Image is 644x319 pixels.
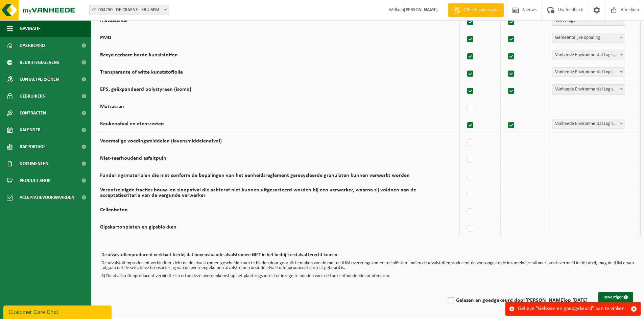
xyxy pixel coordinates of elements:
[101,261,634,270] p: De afvalstoffenproducent verbindt er zich toe de afvalstromen gescheiden aan te bieden door gebru...
[518,302,627,315] div: Gelieve "Gelezen en goedgekeurd" aan te vinken.
[90,5,169,15] span: 01-004290 - DE CRAENE - KRUISEM
[552,119,625,129] span: Vanheede Environmental Logistics
[100,87,191,92] label: EPS, geëxpandeerd polystyreen (isomo)
[20,138,46,155] span: Rapportage
[598,292,633,303] button: Bevestigen
[100,35,111,41] label: PMD
[100,173,410,178] label: Funderingsmaterialen die niet conform de bepalingen van het eenheidsreglement gerecycleerde granu...
[100,138,222,144] label: Voormalige voedingsmiddelen (levensmiddelenafval)
[552,50,625,60] span: Vanheede Environmental Logistics
[20,37,45,54] span: Dashboard
[3,304,113,319] iframe: chat widget
[20,105,46,122] span: Contracten
[552,16,625,26] span: Concullega
[552,33,625,43] span: Gemeentelijke ophaling
[100,18,127,23] label: Metaalafval
[404,7,438,12] strong: [PERSON_NAME]
[100,104,124,109] label: Matrassen
[20,20,41,37] span: Navigatie
[552,84,625,95] span: Vanheede Environmental Logistics
[552,33,625,43] span: Gemeentelijke ophaling
[100,70,183,75] label: Transparante of witte kunststoffolie
[100,187,416,198] label: Verontreinigde fracties bouw- en sloopafval die achteraf niet kunnen uitgesorteerd worden bij een...
[525,298,565,303] strong: [PERSON_NAME]
[552,119,625,129] span: Vanheede Environmental Logistics
[101,252,339,258] b: De afvalstoffenproducent verklaart hierbij dat bovenstaande afvalstromen NIET in het bedrijfsrest...
[20,54,59,71] span: Bedrijfsgegevens
[448,3,504,17] a: Offerte aanvragen
[552,68,625,77] span: Vanheede Environmental Logistics
[20,71,59,88] span: Contactpersonen
[100,224,176,230] label: Gipskartonplaten en gipsblokken
[552,16,625,25] span: Concullega
[20,172,50,189] span: Product Shop
[447,295,588,305] label: Gelezen en goedgekeurd door op [DATE]
[100,52,178,58] label: Recycleerbare harde kunststoffen
[101,274,634,278] p: 3) De afvalstoffenproducent verbindt zich ertoe deze overeenkomst op het plaatsingsadres ter inza...
[100,156,166,161] label: Niet-teerhoudend asfaltpuin
[462,7,500,14] span: Offerte aanvragen
[552,50,625,60] span: Vanheede Environmental Logistics
[100,207,128,213] label: Cellenbeton
[89,5,169,15] span: 01-004290 - DE CRAENE - KRUISEM
[100,121,164,127] label: Keukenafval en etensresten
[552,67,625,77] span: Vanheede Environmental Logistics
[20,189,74,206] span: Acceptatievoorwaarden
[20,88,45,105] span: Gebruikers
[552,85,625,94] span: Vanheede Environmental Logistics
[20,122,41,138] span: Kalender
[20,155,48,172] span: Documenten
